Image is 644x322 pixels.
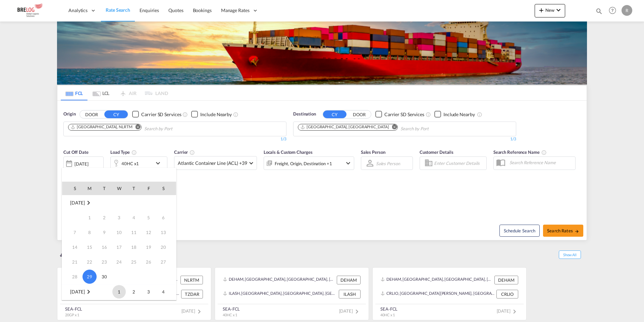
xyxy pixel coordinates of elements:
[97,182,112,195] th: T
[112,225,126,240] td: Wednesday September 10 2025
[112,182,126,195] th: W
[62,284,112,299] td: October 2025
[62,182,176,300] md-calendar: Calendar
[82,210,97,225] td: Monday September 1 2025
[112,284,126,299] td: Wednesday October 1 2025
[127,285,141,298] span: 2
[157,285,170,298] span: 4
[141,255,156,269] td: Friday September 26 2025
[142,285,155,298] span: 3
[98,270,111,283] span: 30
[126,240,141,255] td: Thursday September 18 2025
[62,284,176,299] tr: Week 1
[97,269,112,284] td: Tuesday September 30 2025
[141,284,156,299] td: Friday October 3 2025
[82,255,97,269] td: Monday September 22 2025
[97,255,112,269] td: Tuesday September 23 2025
[62,240,176,255] tr: Week 3
[141,240,156,255] td: Friday September 19 2025
[62,210,176,225] tr: Week 1
[62,225,176,240] tr: Week 2
[62,255,82,269] td: Sunday September 21 2025
[126,225,141,240] td: Thursday September 11 2025
[141,225,156,240] td: Friday September 12 2025
[70,200,85,205] span: [DATE]
[156,210,176,225] td: Saturday September 6 2025
[112,285,126,298] span: 1
[97,240,112,255] td: Tuesday September 16 2025
[156,225,176,240] td: Saturday September 13 2025
[156,182,176,195] th: S
[112,255,126,269] td: Wednesday September 24 2025
[82,182,97,195] th: M
[62,182,82,195] th: S
[70,289,85,294] span: [DATE]
[126,210,141,225] td: Thursday September 4 2025
[126,284,141,299] td: Thursday October 2 2025
[156,284,176,299] td: Saturday October 4 2025
[141,182,156,195] th: F
[82,240,97,255] td: Monday September 15 2025
[126,182,141,195] th: T
[82,269,97,284] td: Monday September 29 2025
[62,269,82,284] td: Sunday September 28 2025
[112,210,126,225] td: Wednesday September 3 2025
[62,225,82,240] td: Sunday September 7 2025
[62,255,176,269] tr: Week 4
[156,240,176,255] td: Saturday September 20 2025
[62,269,176,284] tr: Week 5
[82,225,97,240] td: Monday September 8 2025
[126,255,141,269] td: Thursday September 25 2025
[97,210,112,225] td: Tuesday September 2 2025
[97,225,112,240] td: Tuesday September 9 2025
[62,195,176,210] tr: Week undefined
[112,240,126,255] td: Wednesday September 17 2025
[62,195,176,210] td: September 2025
[156,255,176,269] td: Saturday September 27 2025
[62,240,82,255] td: Sunday September 14 2025
[83,270,97,284] span: 29
[141,210,156,225] td: Friday September 5 2025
